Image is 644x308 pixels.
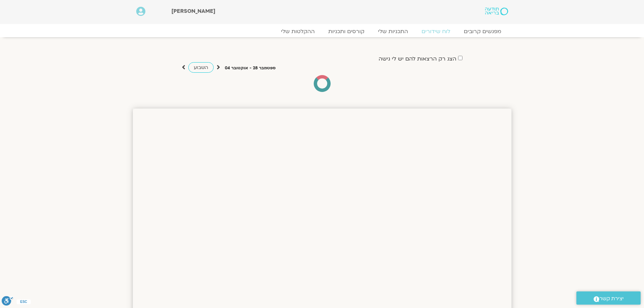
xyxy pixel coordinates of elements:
nav: Menu [136,28,508,35]
a: השבוע [188,62,214,73]
a: התכניות שלי [371,28,415,35]
a: יצירת קשר [576,291,641,305]
a: מפגשים קרובים [457,28,508,35]
label: הצג רק הרצאות להם יש לי גישה [379,56,456,62]
a: קורסים ותכניות [321,28,371,35]
span: יצירת קשר [599,294,624,303]
span: [PERSON_NAME] [171,7,215,15]
a: ההקלטות שלי [274,28,321,35]
p: ספטמבר 28 - אוקטובר 04 [225,65,276,72]
a: לוח שידורים [415,28,457,35]
span: השבוע [194,64,208,71]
